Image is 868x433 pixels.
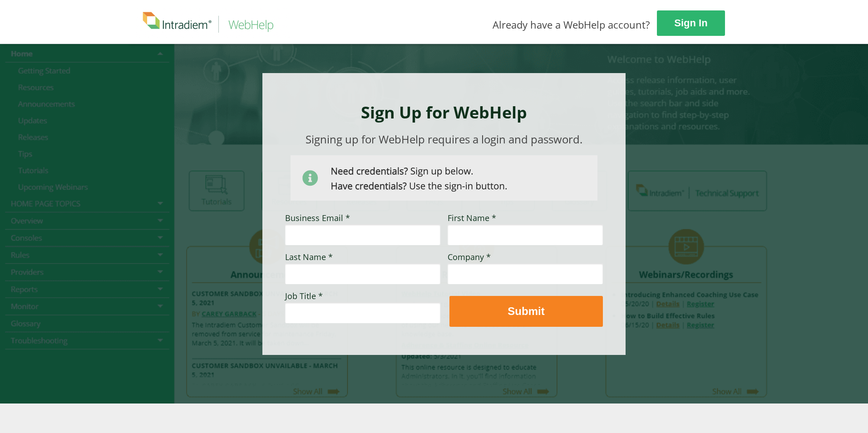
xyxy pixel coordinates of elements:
[449,296,603,327] button: Submit
[285,251,333,262] span: Last Name *
[361,101,527,123] strong: Sign Up for WebHelp
[674,17,707,29] strong: Sign In
[493,18,650,31] span: Already have a WebHelp account?
[306,132,582,147] span: Signing up for WebHelp requires a login and password.
[285,290,323,301] span: Job Title *
[657,10,725,36] a: Sign In
[508,305,544,317] strong: Submit
[448,251,491,262] span: Company *
[291,155,597,201] img: Need Credentials? Sign up below. Have Credentials? Use the sign-in button.
[285,212,350,223] span: Business Email *
[448,212,496,223] span: First Name *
